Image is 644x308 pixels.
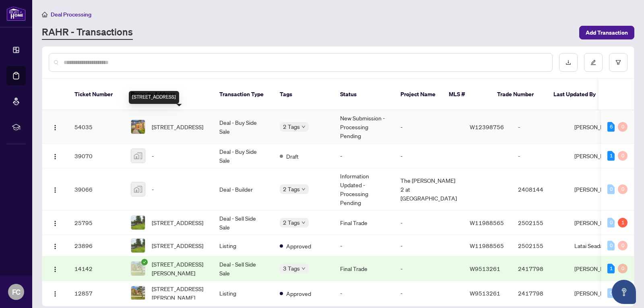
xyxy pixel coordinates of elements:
[283,122,300,131] span: 2 Tags
[394,281,463,306] td: -
[68,235,124,256] td: 23896
[394,211,463,235] td: -
[609,53,627,72] button: filter
[52,220,58,227] img: Logo
[129,91,179,104] div: [STREET_ADDRESS]
[213,256,273,281] td: Deal - Sell Side Sale
[131,286,145,300] img: thumbnail-img
[49,239,62,252] button: Logo
[491,79,547,110] th: Trade Number
[286,152,299,161] span: Draft
[141,259,148,265] span: check-circle
[612,280,636,304] button: Open asap
[51,11,91,18] span: Deal Processing
[283,218,300,227] span: 2 Tags
[68,144,124,168] td: 39070
[52,266,58,273] img: Logo
[512,211,568,235] td: 2502155
[618,264,627,273] div: 0
[283,184,300,194] span: 2 Tags
[152,284,206,302] span: [STREET_ADDRESS][PERSON_NAME]
[607,288,615,298] div: 0
[213,168,273,211] td: Deal - Builder
[442,79,491,110] th: MLS #
[152,241,203,250] span: [STREET_ADDRESS]
[584,53,603,72] button: edit
[42,25,133,40] a: RAHR - Transactions
[579,26,634,39] button: Add Transaction
[301,187,305,191] span: down
[52,187,58,193] img: Logo
[334,256,394,281] td: Final Trade
[590,60,596,65] span: edit
[68,256,124,281] td: 14142
[607,218,615,227] div: 0
[334,211,394,235] td: Final Trade
[394,79,442,110] th: Project Name
[568,144,628,168] td: [PERSON_NAME]
[213,281,273,306] td: Listing
[124,79,213,110] th: Property Address
[334,110,394,144] td: New Submission - Processing Pending
[152,151,154,160] span: -
[49,120,62,133] button: Logo
[586,26,628,39] span: Add Transaction
[152,185,154,194] span: -
[52,243,58,250] img: Logo
[547,79,607,110] th: Last Updated By
[131,239,145,252] img: thumbnail-img
[470,242,504,249] span: W11988565
[6,6,26,21] img: logo
[394,168,463,211] td: The [PERSON_NAME] 2 at [GEOGRAPHIC_DATA]
[301,267,305,271] span: down
[394,256,463,281] td: -
[213,79,273,110] th: Transaction Type
[568,281,628,306] td: [PERSON_NAME]
[286,242,311,250] span: Approved
[334,144,394,168] td: -
[559,53,578,72] button: download
[52,124,58,131] img: Logo
[131,182,145,196] img: thumbnail-img
[49,262,62,275] button: Logo
[394,144,463,168] td: -
[68,110,124,144] td: 54035
[568,211,628,235] td: [PERSON_NAME]
[286,289,311,298] span: Approved
[512,235,568,256] td: 2502155
[470,123,504,130] span: W12398756
[618,241,627,250] div: 0
[394,235,463,256] td: -
[131,149,145,163] img: thumbnail-img
[152,260,206,277] span: [STREET_ADDRESS][PERSON_NAME]
[131,120,145,134] img: thumbnail-img
[607,241,615,250] div: 0
[568,110,628,144] td: [PERSON_NAME]
[566,60,571,65] span: download
[470,219,504,226] span: W11988565
[49,216,62,229] button: Logo
[52,153,58,160] img: Logo
[512,256,568,281] td: 2417798
[607,264,615,273] div: 1
[152,122,203,131] span: [STREET_ADDRESS]
[213,110,273,144] td: Deal - Buy Side Sale
[470,265,500,272] span: W9513261
[213,144,273,168] td: Deal - Buy Side Sale
[213,211,273,235] td: Deal - Sell Side Sale
[301,125,305,129] span: down
[12,286,21,298] span: FC
[334,79,394,110] th: Status
[334,235,394,256] td: -
[618,218,627,227] div: 1
[618,151,627,161] div: 0
[512,144,568,168] td: -
[52,291,58,297] img: Logo
[607,184,615,194] div: 0
[283,264,300,273] span: 3 Tags
[334,168,394,211] td: Information Updated - Processing Pending
[68,168,124,211] td: 39066
[512,281,568,306] td: 2417798
[49,183,62,196] button: Logo
[568,235,628,256] td: Latai Seadat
